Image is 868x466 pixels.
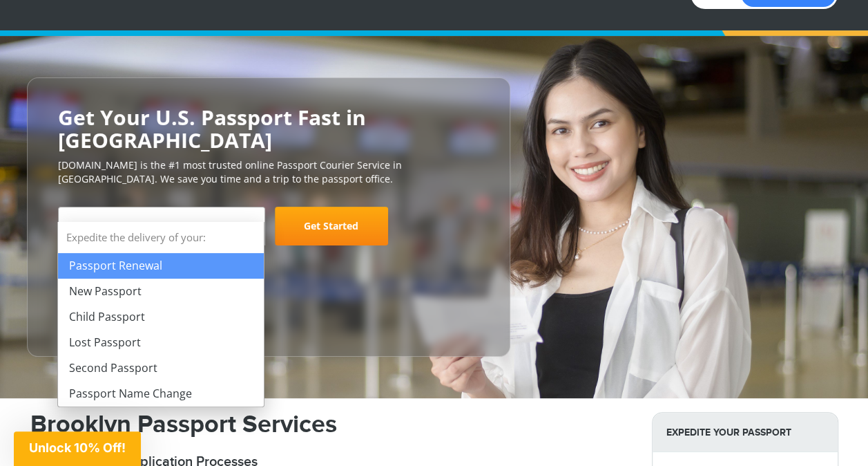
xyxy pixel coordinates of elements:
li: Second Passport [58,355,264,381]
span: Starting at $199 + government fees [58,252,479,266]
strong: Expedite the delivery of your: [58,222,264,253]
p: [DOMAIN_NAME] is the #1 most trusted online Passport Courier Service in [GEOGRAPHIC_DATA]. We sav... [58,158,479,186]
li: Lost Passport [58,330,264,355]
a: Get Started [275,207,388,245]
span: Unlock 10% Off! [29,440,126,455]
strong: Expedite Your Passport [653,413,838,452]
li: Expedite the delivery of your: [58,222,264,407]
li: Child Passport [58,304,264,330]
li: Passport Name Change [58,381,264,407]
div: Unlock 10% Off! [14,431,141,466]
li: New Passport [58,279,264,304]
span: Select Your Service [58,207,265,245]
h1: Brooklyn Passport Services [30,412,631,437]
span: Select Your Service [69,212,251,251]
li: Passport Renewal [58,253,264,279]
span: Select Your Service [69,219,180,235]
h2: Get Your U.S. Passport Fast in [GEOGRAPHIC_DATA] [58,106,479,151]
